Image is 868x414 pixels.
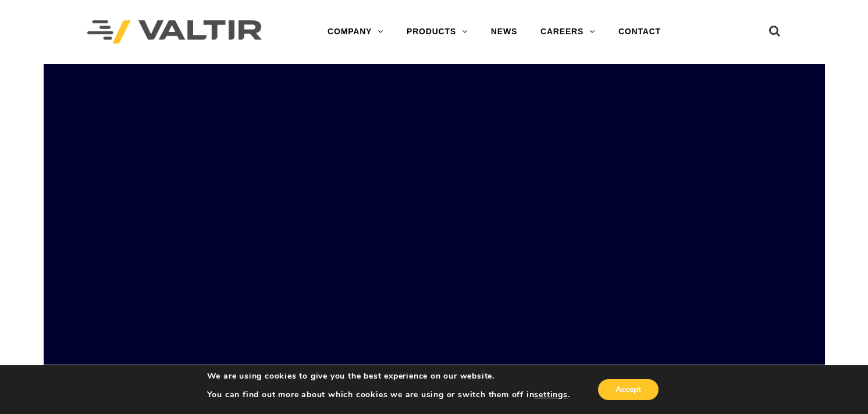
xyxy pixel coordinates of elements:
button: Accept [598,379,659,400]
a: CONTACT [607,20,673,44]
a: CAREERS [529,20,607,44]
button: settings [534,390,567,400]
a: COMPANY [316,20,395,44]
a: NEWS [479,20,529,44]
p: You can find out more about which cookies we are using or switch them off in . [207,390,570,400]
p: We are using cookies to give you the best experience on our website. [207,371,570,381]
img: Valtir [87,20,262,44]
a: PRODUCTS [395,20,479,44]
